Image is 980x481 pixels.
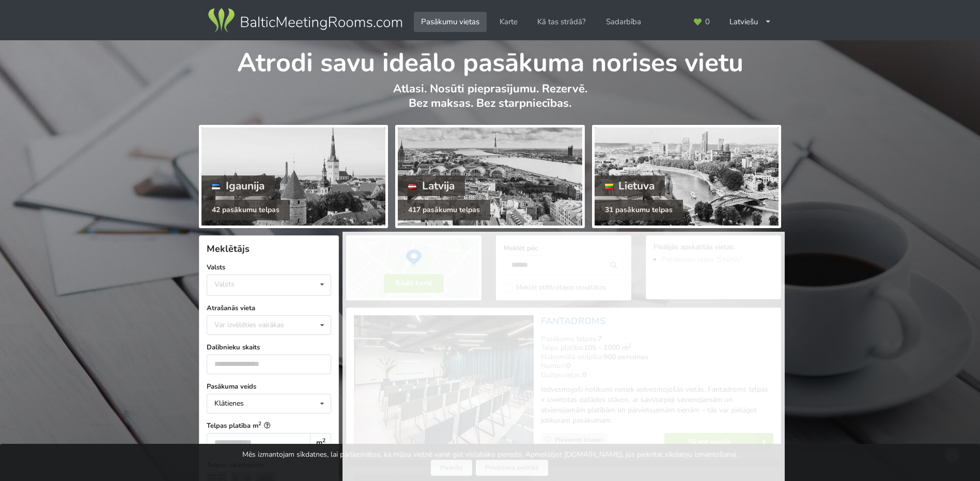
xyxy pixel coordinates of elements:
[398,200,490,220] div: 417 pasākumu telpas
[530,12,593,32] a: Kā tas strādā?
[206,6,404,35] img: Baltic Meeting Rooms
[207,421,331,431] label: Telpas platība m
[592,125,781,228] a: Lietuva 31 pasākumu telpas
[398,175,465,196] div: Latvija
[207,342,331,352] label: Dalībnieku skaits
[258,420,261,427] sup: 2
[599,12,648,32] a: Sadarbība
[310,433,331,453] div: m
[595,200,683,220] div: 31 pasākumu telpas
[201,200,290,220] div: 42 pasākumu telpas
[395,125,584,228] a: Latvija 417 pasākumu telpas
[722,12,779,32] div: Latviešu
[207,243,250,255] span: Meklētājs
[705,18,710,26] span: 0
[207,262,331,272] label: Valsts
[201,175,275,196] div: Igaunija
[207,381,331,392] label: Pasākuma veids
[207,303,331,313] label: Atrašanās vieta
[199,82,781,121] p: Atlasi. Nosūti pieprasījumu. Rezervē. Bez maksas. Bez starpniecības.
[212,319,307,331] div: Var izvēlēties vairākas
[199,40,781,79] h1: Atrodi savu ideālo pasākuma norises vietu
[414,12,487,32] a: Pasākumu vietas
[214,400,244,407] div: Klātienes
[199,125,388,228] a: Igaunija 42 pasākumu telpas
[214,280,235,288] div: Valsts
[492,12,525,32] a: Karte
[322,437,325,444] sup: 2
[595,175,665,196] div: Lietuva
